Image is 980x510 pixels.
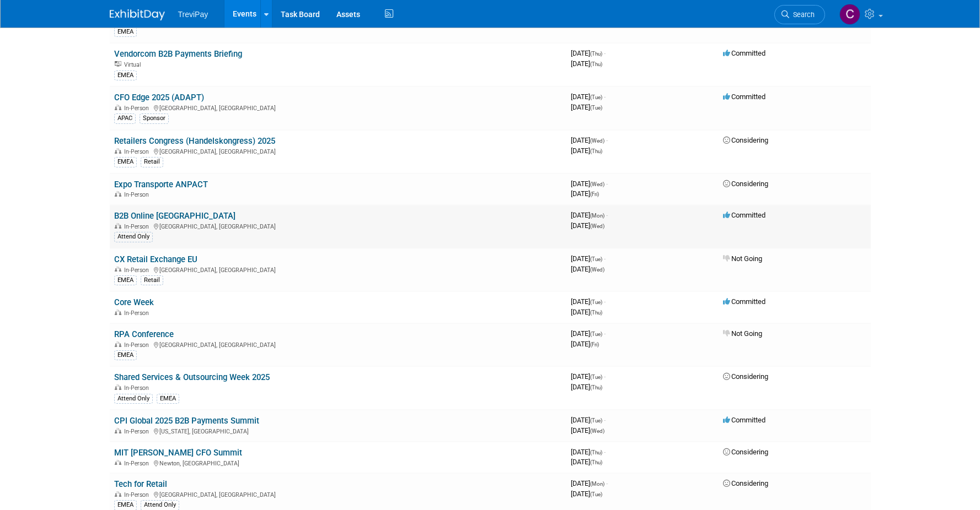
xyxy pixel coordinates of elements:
span: In-Person [124,148,152,155]
span: Considering [723,180,768,188]
span: Virtual [124,61,144,68]
span: (Wed) [590,223,604,229]
span: In-Person [124,460,152,467]
span: (Tue) [590,417,602,424]
a: CX Retail Exchange EU [114,254,197,264]
a: Retailers Congress (Handelskongress) 2025 [114,136,275,146]
span: [DATE] [571,308,602,316]
span: (Wed) [590,428,604,434]
div: [GEOGRAPHIC_DATA], [GEOGRAPHIC_DATA] [114,340,562,349]
div: [GEOGRAPHIC_DATA], [GEOGRAPHIC_DATA] [114,147,562,155]
span: (Thu) [590,310,602,316]
img: In-Person Event [115,428,121,433]
img: In-Person Event [115,148,121,154]
span: [DATE] [571,372,606,381]
span: TreviPay [178,10,208,19]
div: Attend Only [141,500,179,510]
span: (Fri) [590,191,599,197]
a: Tech for Retail [114,479,167,489]
a: Shared Services & Outsourcing Week 2025 [114,372,270,382]
img: In-Person Event [115,460,121,465]
a: MIT [PERSON_NAME] CFO Summit [114,448,242,458]
span: - [604,329,606,338]
div: EMEA [157,394,179,404]
span: (Fri) [590,341,599,348]
span: Considering [723,372,768,381]
span: (Tue) [590,299,602,305]
div: Sponsor [140,113,169,123]
span: (Tue) [590,374,602,380]
span: [DATE] [571,211,608,219]
span: (Thu) [590,148,602,154]
div: Attend Only [114,394,153,404]
a: CFO Edge 2025 (ADAPT) [114,93,204,102]
span: (Thu) [590,449,602,455]
span: (Wed) [590,267,604,273]
span: [DATE] [571,93,606,101]
span: - [606,136,608,144]
span: - [604,93,606,101]
span: (Mon) [590,213,604,219]
img: Celia Ahrens [839,4,860,25]
span: - [604,416,606,424]
div: EMEA [114,70,137,80]
span: [DATE] [571,329,606,338]
div: EMEA [114,350,137,360]
div: [US_STATE], [GEOGRAPHIC_DATA] [114,426,562,435]
span: [DATE] [571,426,604,435]
img: In-Person Event [115,384,121,390]
div: EMEA [114,275,137,285]
span: (Thu) [590,459,602,465]
div: EMEA [114,500,137,510]
a: Search [774,5,825,24]
div: [GEOGRAPHIC_DATA], [GEOGRAPHIC_DATA] [114,103,562,112]
span: [DATE] [571,416,606,424]
span: [DATE] [571,103,602,111]
span: (Thu) [590,61,602,67]
span: In-Person [124,105,152,112]
a: CPI Global 2025 B2B Payments Summit [114,416,259,426]
a: Vendorcom B2B Payments Briefing [114,49,242,59]
span: - [604,372,606,381]
span: (Mon) [590,481,604,487]
span: (Tue) [590,105,602,111]
span: (Tue) [590,491,602,497]
span: - [604,448,606,456]
span: [DATE] [571,147,602,155]
span: [DATE] [571,297,606,306]
div: [GEOGRAPHIC_DATA], [GEOGRAPHIC_DATA] [114,265,562,274]
a: B2B Online [GEOGRAPHIC_DATA] [114,211,235,221]
span: (Tue) [590,256,602,262]
img: In-Person Event [115,267,121,272]
span: [DATE] [571,136,608,144]
span: [DATE] [571,448,606,456]
div: Attend Only [114,232,153,242]
span: (Thu) [590,51,602,57]
a: RPA Conference [114,329,174,339]
a: Expo Transporte ANPACT [114,180,208,189]
span: (Wed) [590,138,604,144]
span: (Tue) [590,331,602,337]
span: - [604,297,606,306]
span: - [606,479,608,487]
span: In-Person [124,428,152,435]
span: [DATE] [571,254,606,263]
img: Virtual Event [115,61,121,67]
span: Committed [723,49,765,57]
span: In-Person [124,310,152,317]
span: [DATE] [571,49,606,57]
span: [DATE] [571,189,599,198]
span: [DATE] [571,265,604,273]
span: Committed [723,93,765,101]
span: In-Person [124,491,152,498]
span: Search [789,10,815,19]
span: Committed [723,297,765,306]
span: - [604,49,606,57]
span: Not Going [723,329,762,338]
img: In-Person Event [115,105,121,110]
div: EMEA [114,27,137,37]
span: [DATE] [571,59,602,68]
span: [DATE] [571,479,608,487]
span: [DATE] [571,490,602,498]
div: Newton, [GEOGRAPHIC_DATA] [114,458,562,467]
